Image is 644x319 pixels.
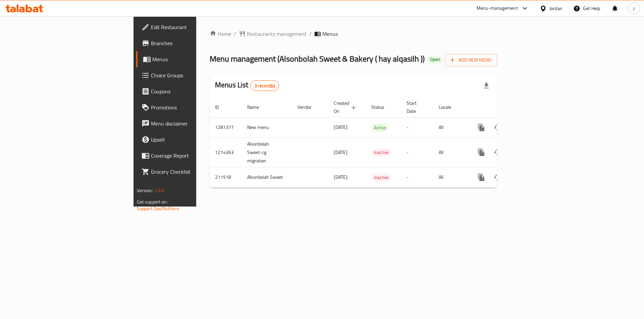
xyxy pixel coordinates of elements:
[322,30,338,38] span: Menus
[334,173,347,181] span: [DATE]
[478,78,494,94] div: Export file
[439,103,460,111] span: Locale
[401,167,433,187] td: -
[210,97,543,188] table: enhanced table
[445,54,497,66] button: Add New Menu
[137,204,179,213] a: Support.OpsPlatform
[473,144,489,160] button: more
[468,97,543,117] th: Actions
[247,103,268,111] span: Name
[473,169,489,185] button: more
[371,103,393,111] span: Status
[137,186,153,195] span: Version:
[433,167,468,187] td: All
[298,103,320,111] span: Vendor
[137,197,168,206] span: Get support on:
[136,164,241,180] a: Grocery Checklist
[489,169,505,185] button: Change Status
[433,138,468,167] td: All
[251,83,279,89] span: 3 record(s)
[136,35,241,51] a: Branches
[371,149,391,156] span: Inactive
[334,123,347,132] span: [DATE]
[151,87,236,95] span: Coupons
[633,5,635,12] span: z
[334,99,358,115] span: Created On
[250,80,279,91] div: Total records count
[371,173,391,181] div: Inactive
[473,119,489,136] button: more
[136,99,241,115] a: Promotions
[136,148,241,164] a: Coverage Report
[154,186,165,195] span: 1.0.0
[215,80,279,91] h2: Menus List
[151,168,236,176] span: Grocery Checklist
[450,56,492,64] span: Add New Menu
[401,117,433,138] td: -
[427,57,443,62] span: Open
[427,56,443,64] div: Open
[152,55,236,63] span: Menus
[215,103,228,111] span: ID
[371,124,388,132] span: Active
[151,136,236,144] span: Upsell
[489,144,505,160] button: Change Status
[151,23,236,31] span: Edit Restaurant
[136,132,241,148] a: Upsell
[242,138,292,167] td: Alsonbolah Sweet-cg migration
[477,4,518,12] div: Menu-management
[401,138,433,167] td: -
[136,19,241,35] a: Edit Restaurant
[549,5,562,12] div: Jordan
[136,115,241,132] a: Menu disclaimer
[151,103,236,111] span: Promotions
[242,117,292,138] td: New menu
[136,67,241,83] a: Choice Groups
[309,30,312,38] li: /
[151,119,236,128] span: Menu disclaimer
[489,119,505,136] button: Change Status
[371,174,391,181] span: Inactive
[433,117,468,138] td: All
[247,30,307,38] span: Restaurants management
[239,30,307,38] a: Restaurants management
[210,51,425,66] span: Menu management ( Alsonbolah Sweet & Bakery ( hay alqasilh ) )
[407,99,425,115] span: Start Date
[136,83,241,99] a: Coupons
[334,148,347,157] span: [DATE]
[210,30,497,38] nav: breadcrumb
[371,124,388,132] div: Active
[151,71,236,79] span: Choice Groups
[151,152,236,160] span: Coverage Report
[136,51,241,67] a: Menus
[151,39,236,47] span: Branches
[242,167,292,187] td: Alsonbolah Sweet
